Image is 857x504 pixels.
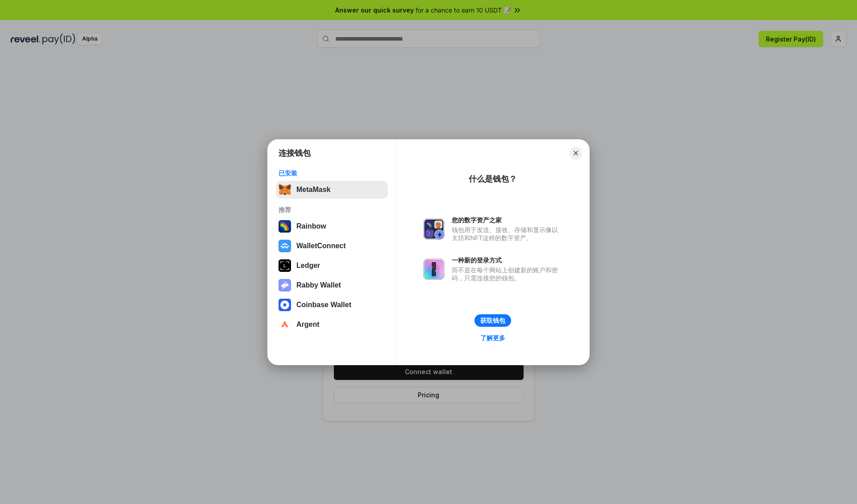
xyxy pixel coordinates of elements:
[279,259,291,272] img: svg+xml,%3Csvg%20xmlns%3D%22http%3A%2F%2Fwww.w3.org%2F2000%2Fsvg%22%20width%3D%2228%22%20height%3...
[296,186,330,194] div: MetaMask
[279,148,311,158] h1: 连接钱包
[276,257,388,275] button: Ledger
[423,218,445,240] img: svg+xml,%3Csvg%20xmlns%3D%22http%3A%2F%2Fwww.w3.org%2F2000%2Fsvg%22%20fill%3D%22none%22%20viewBox...
[279,220,291,233] img: svg+xml,%3Csvg%20width%3D%22120%22%20height%3D%22120%22%20viewBox%3D%220%200%20120%20120%22%20fil...
[279,299,291,311] img: svg+xml,%3Csvg%20width%3D%2228%22%20height%3D%2228%22%20viewBox%3D%220%200%2028%2028%22%20fill%3D...
[276,276,388,294] button: Rabby Wallet
[279,183,291,196] img: svg+xml,%3Csvg%20fill%3D%22none%22%20height%3D%2233%22%20viewBox%3D%220%200%2035%2033%22%20width%...
[480,317,505,325] div: 获取钱包
[276,296,388,314] button: Coinbase Wallet
[570,147,582,159] button: Close
[276,237,388,255] button: WalletConnect
[279,279,291,292] img: svg+xml,%3Csvg%20xmlns%3D%22http%3A%2F%2Fwww.w3.org%2F2000%2Fsvg%22%20fill%3D%22none%22%20viewBox...
[452,266,562,282] div: 而不是在每个网站上创建新的账户和密码，只需连接您的钱包。
[276,316,388,333] button: Argent
[475,332,511,344] a: 了解更多
[279,169,385,177] div: 已安装
[279,206,385,214] div: 推荐
[452,216,562,224] div: 您的数字资产之家
[279,240,291,252] img: svg+xml,%3Csvg%20width%3D%2228%22%20height%3D%2228%22%20viewBox%3D%220%200%2028%2028%22%20fill%3D...
[279,318,291,331] img: svg+xml,%3Csvg%20width%3D%2228%22%20height%3D%2228%22%20viewBox%3D%220%200%2028%2028%22%20fill%3D...
[474,314,511,327] button: 获取钱包
[296,301,351,309] div: Coinbase Wallet
[296,281,341,289] div: Rabby Wallet
[423,258,445,280] img: svg+xml,%3Csvg%20xmlns%3D%22http%3A%2F%2Fwww.w3.org%2F2000%2Fsvg%22%20fill%3D%22none%22%20viewBox...
[296,321,320,329] div: Argent
[469,174,517,184] div: 什么是钱包？
[452,256,562,264] div: 一种新的登录方式
[276,217,388,235] button: Rainbow
[452,226,562,242] div: 钱包用于发送、接收、存储和显示像以太坊和NFT这样的数字资产。
[480,334,505,342] div: 了解更多
[296,262,320,270] div: Ledger
[296,222,326,230] div: Rainbow
[276,181,388,199] button: MetaMask
[296,242,346,250] div: WalletConnect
